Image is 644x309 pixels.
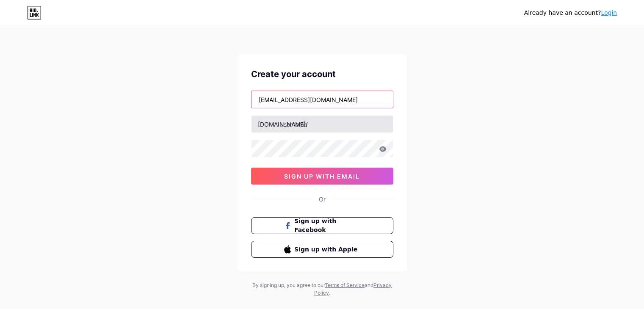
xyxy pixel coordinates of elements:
[284,173,360,180] span: sign up with email
[294,245,360,254] span: Sign up with Apple
[601,9,617,16] a: Login
[252,91,393,108] input: Email
[294,217,360,235] span: Sign up with Facebook
[524,8,617,17] div: Already have an account?
[251,168,393,185] button: sign up with email
[251,217,393,234] button: Sign up with Facebook
[325,282,365,288] a: Terms of Service
[251,68,393,80] div: Create your account
[258,120,308,129] div: [DOMAIN_NAME]/
[252,116,393,132] input: username
[250,281,394,297] div: By signing up, you agree to our and .
[319,195,326,204] div: Or
[251,241,393,258] button: Sign up with Apple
